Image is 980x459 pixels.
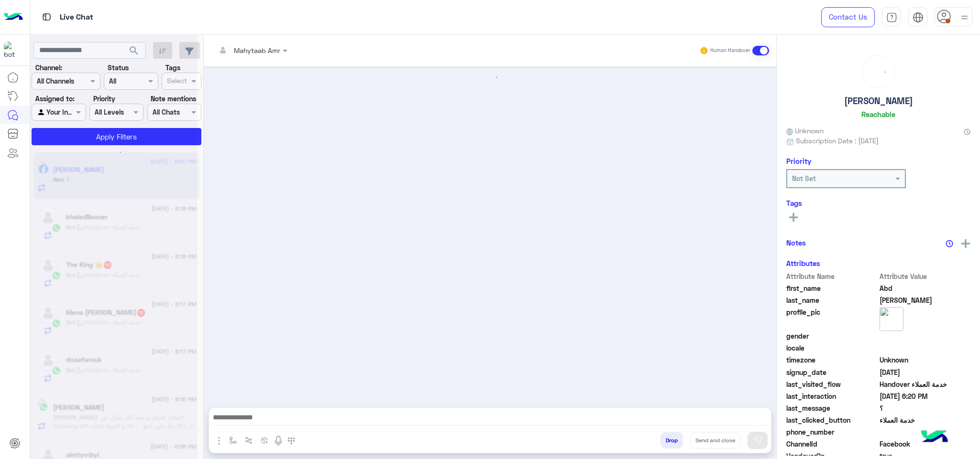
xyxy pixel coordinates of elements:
[786,331,878,341] span: gender
[213,435,225,447] img: send attachment
[880,415,971,425] span: خدمة العملاء
[287,437,295,445] img: make a call
[225,432,241,448] button: select flow
[210,69,771,85] div: loading...
[165,75,187,88] div: Select
[786,307,878,329] span: profile_pic
[880,295,971,305] span: Elrahman Ahmed
[918,421,951,454] img: hulul-logo.png
[880,439,971,449] span: 0
[865,58,892,85] div: loading...
[786,157,811,165] h6: Priority
[710,47,750,54] small: Human Handover
[786,295,878,305] span: last_name
[753,436,762,445] img: send message
[245,437,253,444] img: Trigger scenario
[786,283,878,293] span: first_name
[273,435,284,447] img: send voice note
[786,415,878,425] span: last_clicked_button
[786,439,878,449] span: ChannelId
[880,271,971,281] span: Attribute Value
[786,343,878,353] span: locale
[946,240,953,247] img: notes
[786,199,970,207] h6: Tags
[880,403,971,413] span: ؟
[60,11,93,24] p: Live Chat
[690,432,740,448] button: Send and close
[257,432,273,448] button: create order
[821,7,875,27] a: Contact Us
[880,367,971,377] span: 2024-10-22T14:30:04.456Z
[882,7,901,27] a: tab
[880,307,903,331] img: picture
[844,96,913,107] h5: [PERSON_NAME]
[241,432,257,448] button: Trigger scenario
[880,379,971,389] span: Handover خدمة العملاء
[786,355,878,365] span: timezone
[786,126,824,136] span: Unknown
[861,110,895,118] h6: Reachable
[880,283,971,293] span: Abd
[786,271,878,281] span: Attribute Name
[4,42,21,59] img: 1403182699927242
[786,391,878,401] span: last_interaction
[880,343,971,353] span: null
[880,355,971,365] span: Unknown
[41,11,53,23] img: tab
[880,391,971,401] span: 2025-09-03T15:20:13.537Z
[886,12,897,23] img: tab
[786,379,878,389] span: last_visited_flow
[961,239,970,248] img: add
[880,427,971,437] span: null
[229,437,237,444] img: select flow
[4,7,23,27] img: Logo
[105,144,122,160] div: loading...
[880,331,971,341] span: null
[786,403,878,413] span: last_message
[261,437,268,444] img: create order
[786,427,878,437] span: phone_number
[913,12,924,23] img: tab
[786,259,820,267] h6: Attributes
[786,367,878,377] span: signup_date
[786,238,806,247] h6: Notes
[958,11,970,23] img: profile
[796,136,879,146] span: Subscription Date : [DATE]
[661,432,683,448] button: Drop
